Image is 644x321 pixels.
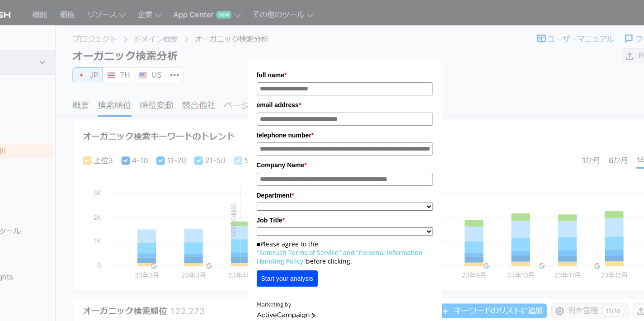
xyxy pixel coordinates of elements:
font: full name [257,71,284,79]
font: Company Name [257,161,305,169]
font: ■Please agree to the [257,240,318,248]
font: email address [257,101,299,109]
button: Start your analysis [257,270,318,287]
font: Marketing by [257,301,291,308]
font: Start your analysis [261,275,313,282]
font: Job Title [257,217,282,224]
font: telephone number [257,132,311,139]
a: "Personal Information Handling Policy" [257,248,423,265]
font: Department [257,192,292,199]
a: "Semrush Terms of Service" and [257,248,355,257]
font: before clicking. [306,257,352,265]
